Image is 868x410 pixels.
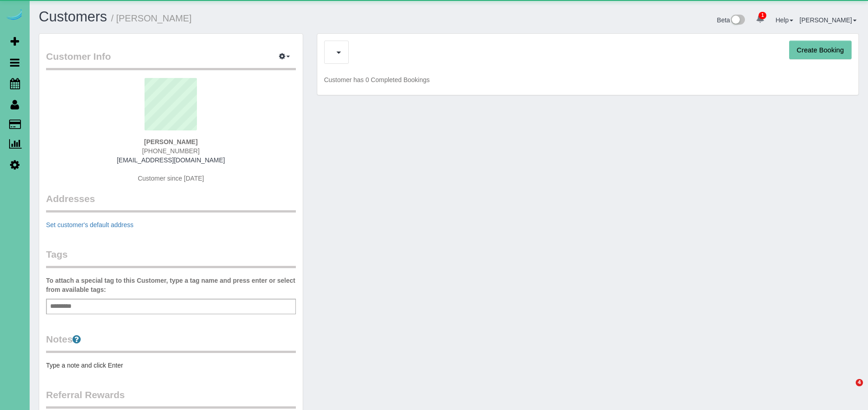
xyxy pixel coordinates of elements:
legend: Tags [46,248,296,268]
a: 1 [751,9,769,29]
pre: Type a note and click Enter [46,361,296,370]
a: [PERSON_NAME] [800,16,857,24]
span: Customer since [DATE] [138,175,204,182]
a: [EMAIL_ADDRESS][DOMAIN_NAME] [117,156,225,164]
a: Help [775,16,793,24]
a: Beta [717,16,745,24]
iframe: Intercom live chat [837,379,859,401]
small: / [PERSON_NAME] [111,13,192,23]
button: Create Booking [789,41,852,60]
p: Customer has 0 Completed Bookings [324,75,852,84]
span: 4 [856,379,863,386]
legend: Customer Info [46,50,296,70]
a: Set customer's default address [46,221,134,228]
strong: [PERSON_NAME] [144,138,197,145]
legend: Notes [46,332,296,353]
img: New interface [730,15,745,26]
label: To attach a special tag to this Customer, type a tag name and press enter or select from availabl... [46,276,296,294]
legend: Referral Rewards [46,388,296,409]
span: 1 [759,12,766,19]
img: Automaid Logo [5,9,24,22]
a: Customers [39,9,107,25]
span: [PHONE_NUMBER] [142,147,200,155]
